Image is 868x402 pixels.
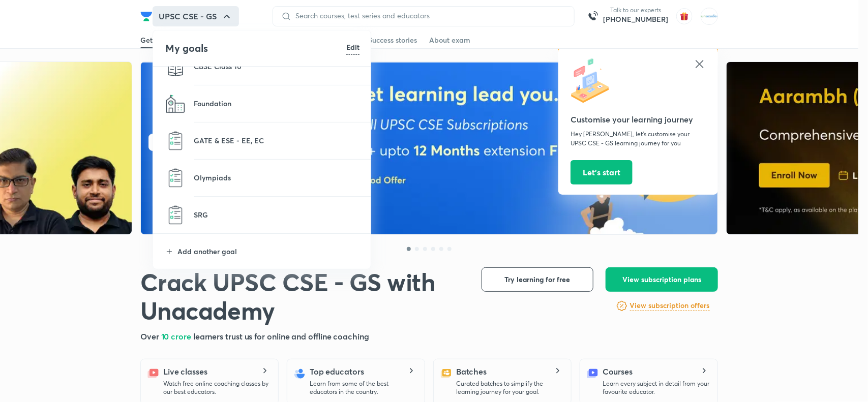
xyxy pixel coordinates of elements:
h4: My goals [165,41,346,56]
h6: Edit [346,42,360,52]
p: SRG [194,209,360,220]
img: CBSE Class 10 [165,56,186,77]
img: Foundation [165,94,186,114]
img: Olympiads [165,168,186,188]
p: GATE & ESE - EE, EC [194,135,360,146]
img: SRG [165,205,186,225]
p: Olympiads [194,172,360,183]
img: GATE & ESE - EE, EC [165,131,186,151]
p: Add another goal [177,246,360,257]
p: Foundation [194,98,360,109]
